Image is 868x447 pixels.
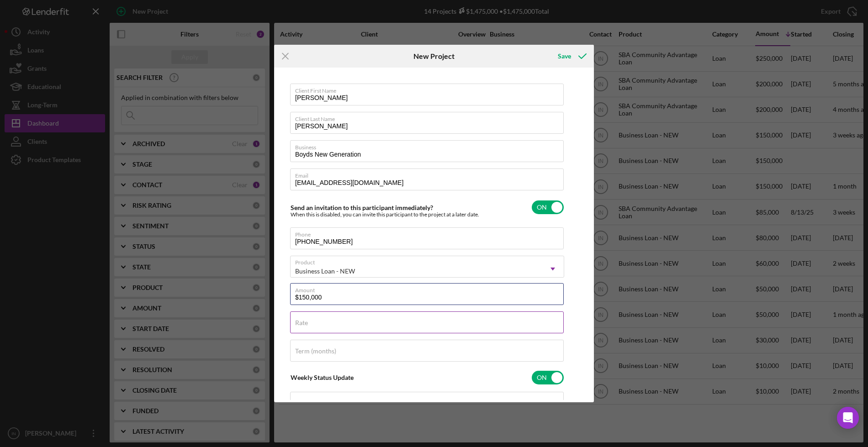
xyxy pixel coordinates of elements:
[291,204,433,211] label: Send an invitation to this participant immediately?
[549,47,594,65] button: Save
[295,112,564,122] label: Client Last Name
[295,347,336,355] label: Term (months)
[291,211,479,218] div: When this is disabled, you can invite this participant to the project at a later date.
[291,373,354,381] label: Weekly Status Update
[295,268,355,275] div: Business Loan - NEW
[413,52,455,60] h6: New Project
[295,400,382,407] label: Weekly Status Update Message
[295,84,564,94] label: Client First Name
[295,169,564,179] label: Email
[295,228,564,238] label: Phone
[837,407,859,429] div: Open Intercom Messenger
[295,284,564,294] label: Amount
[295,319,308,326] label: Rate
[295,141,564,151] label: Business
[558,47,571,65] div: Save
